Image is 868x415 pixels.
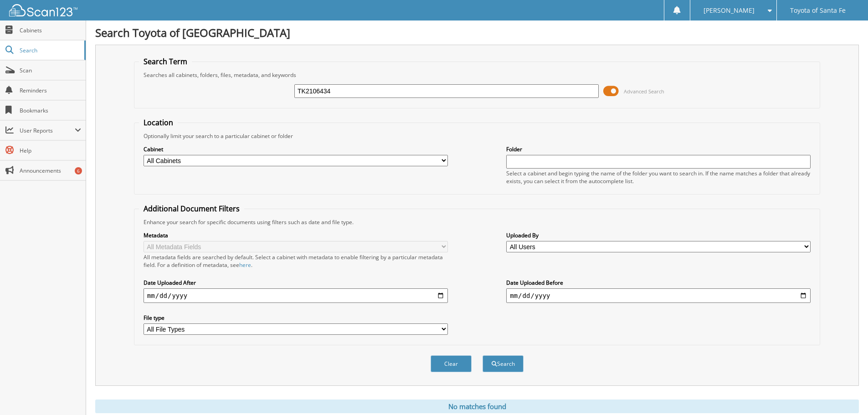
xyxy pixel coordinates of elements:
[506,169,811,185] div: Select a cabinet and begin typing the name of the folder you want to search in. If the name match...
[9,4,77,16] img: scan123-logo-white.svg
[20,147,81,154] span: Help
[20,46,80,54] span: Search
[139,132,815,140] div: Optionally limit your search to a particular cabinet or folder
[431,355,472,372] button: Clear
[139,218,815,226] div: Enhance your search for specific documents using filters such as date and file type.
[144,288,448,303] input: start
[506,145,811,153] label: Folder
[20,107,81,114] span: Bookmarks
[483,355,524,372] button: Search
[506,288,811,303] input: end
[139,204,244,214] legend: Additional Document Filters
[20,167,81,174] span: Announcements
[139,56,192,67] legend: Search Term
[506,231,811,239] label: Uploaded By
[144,145,448,153] label: Cabinet
[144,231,448,239] label: Metadata
[144,253,448,269] div: All metadata fields are searched by default. Select a cabinet with metadata to enable filtering b...
[790,8,846,13] span: Toyota of Santa Fe
[144,314,448,322] label: File type
[506,279,811,287] label: Date Uploaded Before
[95,25,859,40] h1: Search Toyota of [GEOGRAPHIC_DATA]
[20,26,81,34] span: Cabinets
[20,87,81,94] span: Reminders
[75,167,82,174] div: 6
[95,400,859,413] div: No matches found
[20,67,81,74] span: Scan
[20,127,75,134] span: User Reports
[139,118,178,128] legend: Location
[624,88,664,95] span: Advanced Search
[704,8,755,13] span: [PERSON_NAME]
[239,261,251,269] a: here
[144,279,448,287] label: Date Uploaded After
[139,71,815,79] div: Searches all cabinets, folders, files, metadata, and keywords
